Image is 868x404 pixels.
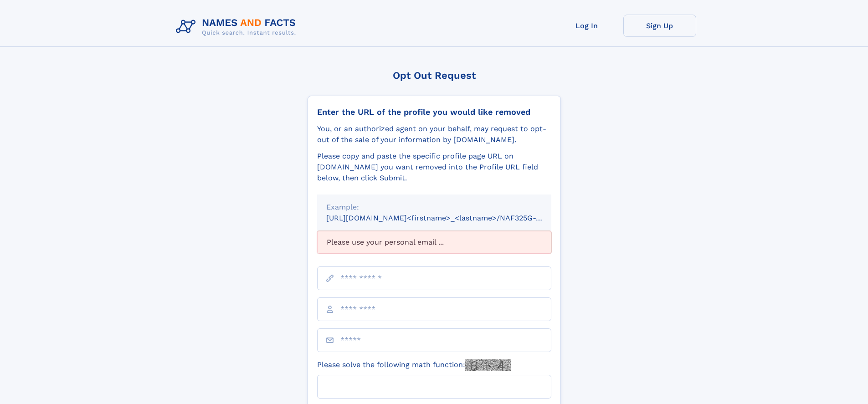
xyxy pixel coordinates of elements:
div: Please copy and paste the specific profile page URL on [DOMAIN_NAME] you want removed into the Pr... [317,151,551,184]
div: Please use your personal email ... [317,231,551,254]
div: Example: [326,202,542,213]
label: Please solve the following math function: [317,359,511,371]
a: Sign Up [623,15,696,37]
div: Enter the URL of the profile you would like removed [317,107,551,117]
div: You, or an authorized agent on your behalf, may request to opt-out of the sale of your informatio... [317,123,551,145]
small: [URL][DOMAIN_NAME]<firstname>_<lastname>/NAF325G-xxxxxxxx [326,214,569,222]
img: Logo Names and Facts [172,15,303,39]
a: Log In [550,15,623,37]
div: Opt Out Request [308,70,561,81]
